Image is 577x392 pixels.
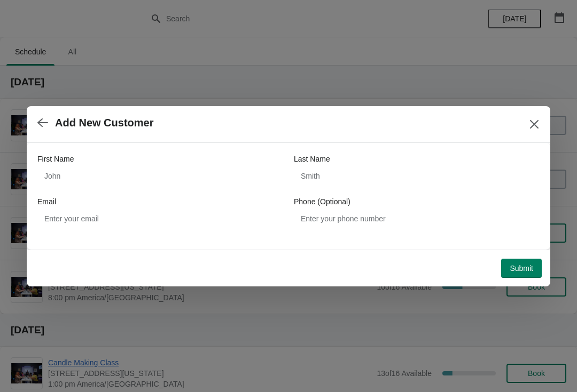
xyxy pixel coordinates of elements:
[294,196,350,207] label: Phone (Optional)
[525,115,544,134] button: Close
[37,209,283,228] input: Enter your email
[37,166,283,186] input: John
[55,117,153,129] h2: Add New Customer
[294,154,330,164] label: Last Name
[510,264,533,273] span: Submit
[37,196,56,207] label: Email
[501,259,542,278] button: Submit
[294,166,540,186] input: Smith
[294,209,540,228] input: Enter your phone number
[37,154,74,164] label: First Name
